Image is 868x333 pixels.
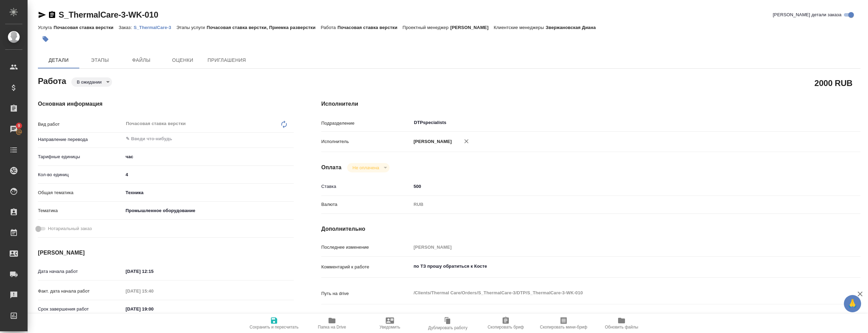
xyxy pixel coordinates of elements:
p: Тарифные единицы [38,153,123,160]
button: Дублировать работу [419,314,477,333]
p: Подразделение [321,120,411,127]
button: 🙏 [844,295,861,312]
p: Факт. дата начала работ [38,288,123,295]
p: Работа [321,25,337,30]
h4: Оплата [321,163,342,172]
span: Сохранить и пересчитать [250,325,299,330]
h2: Работа [38,74,66,87]
p: Звержановская Диана [546,25,601,30]
p: Путь на drive [321,290,411,297]
span: Файлы [125,56,158,65]
p: S_ThermalCare-3 [134,25,176,30]
span: Скопировать бриф [487,325,524,330]
button: Обновить файлы [593,314,650,333]
p: Ставка [321,183,411,190]
span: Нотариальный заказ [48,225,92,232]
input: ✎ Введи что-нибудь [123,266,183,276]
button: Уведомить [361,314,419,333]
a: S_ThermalCare-3-WK-010 [59,10,158,19]
span: 🙏 [847,296,858,311]
div: Техника [123,187,294,199]
input: ✎ Введи что-нибудь [123,170,294,180]
button: Скопировать ссылку [48,11,56,19]
button: Удалить исполнителя [459,134,474,149]
p: Тематика [38,207,123,214]
textarea: /Clients/Thermal Care/Orders/S_ThermalCare-3/DTP/S_ThermalCare-3-WK-010 [411,287,816,299]
span: [PERSON_NAME] детали заказа [773,11,841,18]
input: Пустое поле [411,242,816,252]
p: Заказ: [119,25,133,30]
input: ✎ Введи что-нибудь [123,304,183,314]
h4: Исполнители [321,100,860,108]
button: Не оплачена [351,165,381,171]
h4: Основная информация [38,100,294,108]
p: Проектный менеджер [403,25,450,30]
span: Детали [42,56,75,65]
input: ✎ Введи что-нибудь [411,181,816,191]
span: Папка на Drive [318,325,346,330]
p: Почасовая ставка верстки, Приемка разверстки [206,25,321,30]
a: 9 [2,121,26,138]
p: Направление перевода [38,136,123,143]
div: В ожидании [347,163,390,172]
p: [PERSON_NAME] [450,25,494,30]
p: Почасовая ставка верстки [53,25,119,30]
p: Кол-во единиц [38,171,123,178]
div: В ожидании [71,77,112,87]
p: Срок завершения работ [38,306,123,313]
p: Валюта [321,201,411,208]
button: Сохранить и пересчитать [245,314,303,333]
p: Услуга [38,25,53,30]
button: Скопировать ссылку для ЯМессенджера [38,11,46,19]
span: Приглашения [208,56,246,65]
span: Оценки [166,56,199,65]
button: Open [290,138,291,140]
p: Вид работ [38,121,123,128]
p: Последнее изменение [321,244,411,251]
span: Уведомить [380,325,400,330]
input: ✎ Введи что-нибудь [125,135,269,143]
button: Добавить тэг [38,31,53,47]
span: Скопировать мини-бриф [540,325,587,330]
span: 9 [13,122,24,129]
p: [PERSON_NAME] [411,138,452,145]
div: Промышленное оборудование [123,205,294,217]
p: Этапы услуги [176,25,207,30]
p: Почасовая ставка верстки [337,25,403,30]
div: час [123,151,294,163]
span: Этапы [83,56,117,65]
button: Скопировать бриф [477,314,535,333]
p: Клиентские менеджеры [494,25,546,30]
button: Open [812,122,813,123]
div: RUB [411,199,816,210]
p: Исполнитель [321,138,411,145]
span: Дублировать работу [428,325,467,330]
button: Папка на Drive [303,314,361,333]
h4: Дополнительно [321,225,860,233]
h2: 2000 RUB [815,77,852,89]
span: Обновить файлы [605,325,638,330]
p: Комментарий к работе [321,264,411,270]
p: Дата начала работ [38,268,123,275]
button: В ожидании [75,79,104,85]
button: Скопировать мини-бриф [535,314,593,333]
p: Общая тематика [38,189,123,196]
input: Пустое поле [123,286,183,296]
h4: [PERSON_NAME] [38,249,294,257]
a: S_ThermalCare-3 [134,24,176,30]
textarea: по ТЗ прошу обратиться к Косте [411,260,816,272]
